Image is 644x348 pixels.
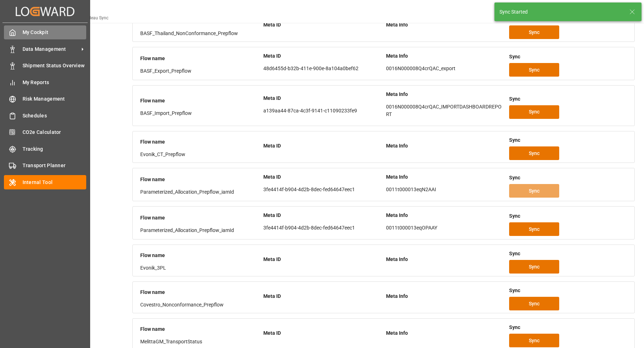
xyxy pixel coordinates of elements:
[140,30,258,37] div: BASF_Thailand_NonConformance_Prepflow
[529,29,540,36] span: Sync
[140,212,258,224] div: Flow name
[263,224,381,232] p: 3fe4414f-b904-4d2b-8dec-fed64647eec1
[509,184,559,198] button: Sync
[529,300,540,308] span: Sync
[23,29,87,36] span: My Cockpit
[386,209,504,222] div: Meta Info
[529,150,540,157] span: Sync
[140,323,258,335] div: Flow name
[509,25,559,39] button: Sync
[263,186,381,193] p: 3fe4414f-b904-4d2b-8dec-fed64647eec1
[509,334,559,347] button: Sync
[386,140,504,152] div: Meta Info
[529,187,540,195] span: Sync
[4,59,86,73] a: Shipment Status Overview
[23,162,87,169] span: Transport Planner
[263,171,381,183] div: Meta ID
[509,105,559,119] button: Sync
[509,134,627,146] div: Sync
[386,224,504,232] p: 0011t000013eqOPAAY
[140,338,258,345] div: MelittaGM_TransportStatus
[509,210,627,222] div: Sync
[140,286,258,299] div: Flow name
[263,50,381,62] div: Meta ID
[263,92,381,105] div: Meta ID
[509,146,559,160] button: Sync
[140,249,258,262] div: Flow name
[140,136,258,148] div: Flow name
[4,159,86,173] a: Transport Planner
[529,263,540,271] span: Sync
[386,186,504,193] p: 0011t000013eqN2AAI
[509,63,559,77] button: Sync
[529,226,540,233] span: Sync
[263,140,381,152] div: Meta ID
[4,175,86,189] a: Internal Tool
[140,227,258,234] div: Parameterized_Allocation_Prepflow_iamId
[23,145,87,153] span: Tracking
[140,188,258,196] div: Parameterized_Allocation_Prepflow_iamId
[23,179,87,186] span: Internal Tool
[386,253,504,266] div: Meta Info
[4,92,86,106] a: Risk Management
[386,88,504,101] div: Meta Info
[4,75,86,89] a: My Reports
[23,112,87,120] span: Schedules
[23,62,87,69] span: Shipment Status Overview
[140,301,258,309] div: Covestro_Nonconformance_Prepflow
[509,93,627,105] div: Sync
[263,327,381,339] div: Meta ID
[509,247,627,260] div: Sync
[529,108,540,116] span: Sync
[509,297,559,310] button: Sync
[23,129,87,136] span: CO2e Calculator
[386,65,504,72] p: 0016N000008Q4crQAC_export
[529,337,540,344] span: Sync
[4,108,86,122] a: Schedules
[509,321,627,334] div: Sync
[4,125,86,139] a: CO2e Calculator
[140,151,258,158] div: Evonik_CT_Prepflow
[140,110,258,117] div: BASF_Import_Prepflow
[386,19,504,31] div: Meta Info
[386,103,504,118] p: 0016N000008Q4crQAC_IMPORTDASHBOARDREPORT
[509,284,627,297] div: Sync
[509,260,559,274] button: Sync
[529,66,540,74] span: Sync
[263,19,381,31] div: Meta ID
[23,95,87,103] span: Risk Management
[386,290,504,303] div: Meta Info
[140,52,258,65] div: Flow name
[263,107,381,115] p: a139aa44-87ca-4c3f-9141-c11090233fe9
[509,222,559,236] button: Sync
[4,25,86,39] a: My Cockpit
[386,171,504,183] div: Meta Info
[509,50,627,63] div: Sync
[386,50,504,62] div: Meta Info
[140,173,258,186] div: Flow name
[263,209,381,222] div: Meta ID
[263,290,381,303] div: Meta ID
[23,45,79,53] span: Data Management
[4,142,86,156] a: Tracking
[140,95,258,107] div: Flow name
[386,327,504,339] div: Meta Info
[499,8,623,16] div: Sync Started
[140,264,258,272] div: Evonik_3PL
[23,79,87,86] span: My Reports
[263,253,381,266] div: Meta ID
[509,171,627,184] div: Sync
[140,67,258,75] div: BASF_Export_Prepflow
[263,65,381,72] p: 48d6455d-b32b-411e-900e-8a104a0bef62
